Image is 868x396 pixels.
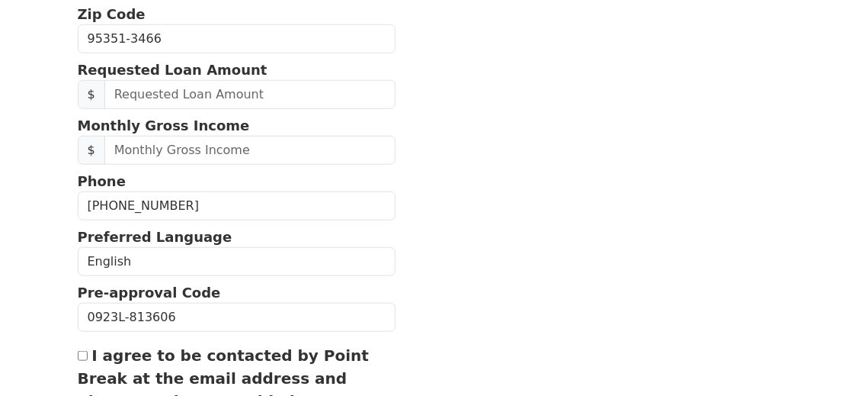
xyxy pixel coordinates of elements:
[78,192,396,221] input: Phone
[78,173,126,189] strong: Phone
[78,62,267,78] strong: Requested Loan Amount
[78,24,396,53] input: Zip Code
[78,80,105,109] span: $
[78,285,221,301] strong: Pre-approval Code
[104,80,396,109] input: Requested Loan Amount
[104,136,396,165] input: Monthly Gross Income
[78,136,105,165] span: $
[78,6,146,22] strong: Zip Code
[78,229,232,245] strong: Preferred Language
[78,115,396,136] p: Monthly Gross Income
[78,303,396,332] input: Pre-approval Code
